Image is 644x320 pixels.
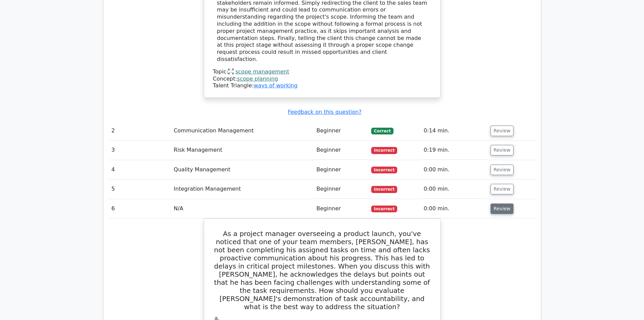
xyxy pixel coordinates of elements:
[421,121,488,141] td: 0:14 min.
[212,230,432,311] h5: As a project manager overseeing a product launch, you've noticed that one of your team members, [...
[421,160,488,179] td: 0:00 min.
[314,141,368,160] td: Beginner
[109,160,171,179] td: 4
[288,109,361,115] a: Feedback on this question?
[421,179,488,199] td: 0:00 min.
[491,165,514,175] button: Review
[491,145,514,155] button: Review
[171,179,314,199] td: Integration Management
[314,121,368,141] td: Beginner
[491,184,514,194] button: Review
[371,167,397,173] span: Incorrect
[371,206,397,212] span: Incorrect
[421,199,488,218] td: 0:00 min.
[421,141,488,160] td: 0:19 min.
[213,68,431,89] div: Talent Triangle:
[213,68,431,76] div: Topic:
[254,82,297,89] a: ways of working
[237,76,278,82] a: scope planning
[371,128,393,134] span: Correct
[171,160,314,179] td: Quality Management
[171,121,314,141] td: Communication Management
[371,186,397,193] span: Incorrect
[491,204,514,214] button: Review
[171,199,314,218] td: N/A
[491,126,514,136] button: Review
[314,199,368,218] td: Beginner
[109,179,171,199] td: 5
[314,179,368,199] td: Beginner
[109,141,171,160] td: 3
[235,68,289,75] a: scope management
[171,141,314,160] td: Risk Management
[371,147,397,154] span: Incorrect
[314,160,368,179] td: Beginner
[213,76,431,83] div: Concept:
[109,199,171,218] td: 6
[109,121,171,141] td: 2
